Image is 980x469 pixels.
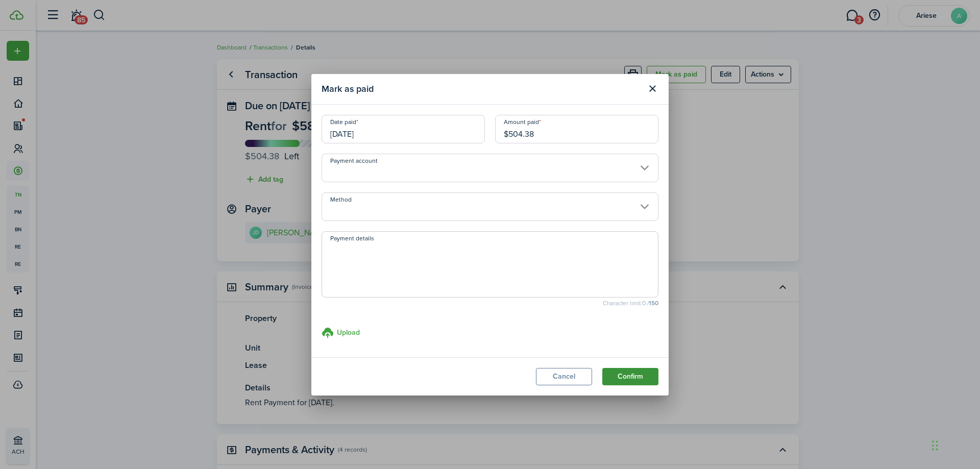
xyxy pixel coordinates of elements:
div: Drag [932,430,938,461]
small: Character limit: 0 / [322,300,658,306]
button: Confirm [602,368,658,385]
input: mm/dd/yyyy [322,115,485,143]
iframe: Chat Widget [810,359,980,469]
input: 0.00 [495,115,658,143]
button: Close modal [644,80,661,97]
h3: Upload [337,327,360,338]
modal-title: Mark as paid [322,79,641,99]
b: 150 [649,299,658,308]
button: Cancel [536,368,592,385]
